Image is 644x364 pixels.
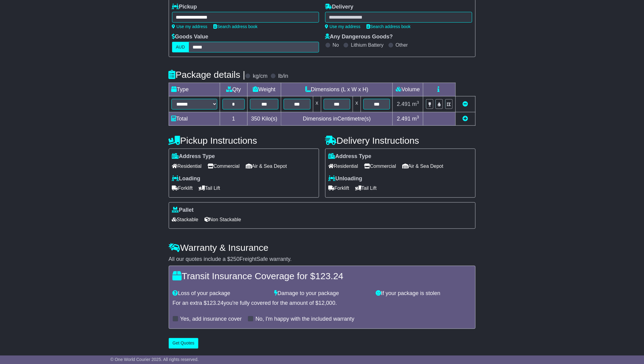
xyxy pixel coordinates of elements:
[256,316,355,323] label: No, I'm happy with the included warranty
[325,24,361,29] a: Use my address
[204,215,241,224] span: Non Stackable
[253,73,267,80] label: kg/cm
[199,183,220,193] span: Tail Lift
[325,34,393,40] label: Any Dangerous Goods?
[169,135,319,146] h4: Pickup Instructions
[172,161,202,171] span: Residential
[169,256,476,263] div: All our quotes include a $ FreightSafe warranty.
[417,100,419,105] sup: 3
[173,300,472,307] div: For an extra $ you're fully covered for the amount of $ .
[172,175,201,182] label: Loading
[351,42,384,48] label: Lithium Battery
[220,112,248,126] td: 1
[110,357,199,362] span: © One World Courier 2025. All rights reserved.
[172,42,189,52] label: AUD
[329,175,362,182] label: Unloading
[412,101,419,107] span: m
[169,70,245,80] h4: Package details |
[278,73,288,80] label: lb/in
[172,207,194,214] label: Pallet
[353,96,361,112] td: x
[172,24,208,29] a: Use my address
[313,96,321,112] td: x
[329,183,349,193] span: Forklift
[207,300,224,306] span: 123.24
[214,24,258,29] a: Search address book
[318,300,335,306] span: 12,000
[169,338,199,349] button: Get Quotes
[393,83,423,96] td: Volume
[325,4,354,10] label: Delivery
[230,256,240,262] span: 250
[172,4,197,10] label: Pickup
[373,290,475,297] div: If your package is stolen
[329,161,358,171] span: Residential
[271,290,373,297] div: Damage to your package
[220,83,248,96] td: Qty
[463,101,468,107] a: Remove this item
[169,112,220,126] td: Total
[397,116,411,122] span: 2.491
[169,83,220,96] td: Type
[364,161,396,171] span: Commercial
[208,161,240,171] span: Commercial
[397,101,411,107] span: 2.491
[248,112,281,126] td: Kilo(s)
[417,115,419,119] sup: 3
[412,116,419,122] span: m
[170,290,271,297] div: Loss of your package
[355,183,377,193] span: Tail Lift
[367,24,411,29] a: Search address book
[172,183,193,193] span: Forklift
[463,116,468,122] a: Add new item
[248,83,281,96] td: Weight
[281,83,393,96] td: Dimensions (L x W x H)
[180,316,242,323] label: Yes, add insurance cover
[172,153,215,160] label: Address Type
[246,161,287,171] span: Air & Sea Depot
[173,271,472,281] h4: Transit Insurance Coverage for $
[172,215,198,224] span: Stackable
[333,42,339,48] label: No
[325,135,476,146] h4: Delivery Instructions
[251,116,260,122] span: 350
[315,271,344,281] span: 123.24
[172,34,208,40] label: Goods Value
[281,112,393,126] td: Dimensions in Centimetre(s)
[402,161,443,171] span: Air & Sea Depot
[396,42,408,48] label: Other
[169,243,476,253] h4: Warranty & Insurance
[329,153,372,160] label: Address Type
